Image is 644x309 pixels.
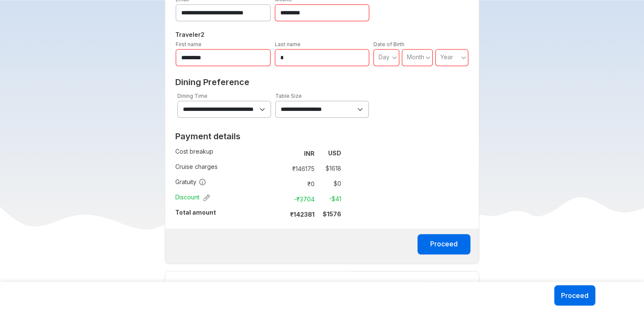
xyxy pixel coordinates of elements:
[175,209,216,216] strong: Total amount
[279,161,282,176] td: :
[279,176,282,191] td: :
[177,93,207,99] label: Dining Time
[279,191,282,207] td: :
[275,93,302,99] label: Table Size
[554,285,595,306] button: Proceed
[175,161,279,176] td: Cruise charges
[282,163,318,174] td: ₹ 146175
[426,53,431,62] svg: angle down
[175,131,341,141] h2: Payment details
[318,178,341,190] td: $ 0
[175,146,279,161] td: Cost breakup
[440,53,453,61] span: Year
[279,146,282,161] td: :
[318,163,341,174] td: $ 1618
[461,53,466,62] svg: angle down
[176,41,202,47] label: First name
[279,207,282,222] td: :
[328,149,341,157] strong: USD
[304,150,315,157] strong: INR
[379,53,390,61] span: Day
[275,41,301,47] label: Last name
[282,193,318,205] td: -₹ 3704
[282,178,318,190] td: ₹ 0
[417,234,470,254] button: Proceed
[407,53,424,61] span: Month
[290,211,315,218] strong: ₹ 142381
[174,30,470,40] h5: Traveler 2
[318,193,341,205] td: -$ 41
[373,41,404,47] label: Date of Birth
[175,193,210,201] span: Discount
[175,77,469,87] h2: Dining Preference
[392,53,397,62] svg: angle down
[323,210,341,218] strong: $ 1576
[175,178,206,186] span: Gratuity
